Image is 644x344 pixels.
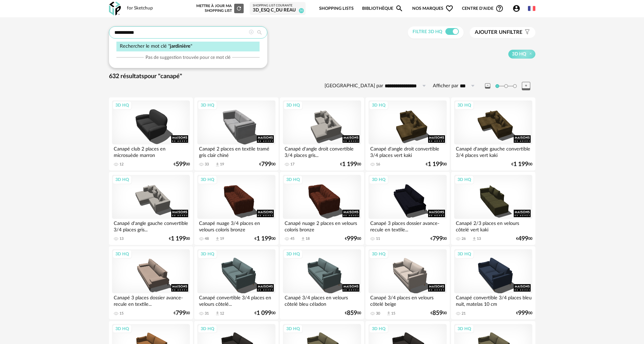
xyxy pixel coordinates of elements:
span: filtre [475,29,523,36]
div: 45 [290,236,294,241]
span: 999 [518,311,528,316]
span: Help Circle Outline icon [495,4,504,13]
div: Canapé 3/4 places en velours côtelé bleu céladon [283,293,361,307]
div: Canapé d'angle gauche convertible 3/4 places gris... [112,219,190,232]
span: Nos marques [412,1,453,17]
a: 3D HQ Canapé 2/3 places en velours côtelé vert kaki 26 Download icon 13 €49900 [451,172,535,245]
span: Account Circle icon [512,4,524,13]
div: € 00 [345,311,361,316]
div: 15 [119,311,124,316]
div: 3D HQ [283,101,303,110]
div: Canapé nuage 3/4 places en velours coloris bronze [197,219,275,232]
div: € 00 [174,311,190,316]
div: for Sketchup [127,5,153,12]
div: Canapé convertible 3/4 places en velours côtelé... [197,293,275,307]
a: 3D HQ Canapé convertible 3/4 places en velours côtelé... 31 Download icon 12 €1 09900 [194,246,278,319]
div: 3D HQ [112,175,132,184]
img: OXP [109,2,121,16]
span: 3D HQ [512,51,526,57]
div: Canapé nuage 2 places en velours coloris bronze [283,219,361,232]
span: Download icon [215,311,220,316]
span: 1 199 [171,236,186,241]
a: 3D HQ Canapé 3/4 places en velours côtelé bleu céladon €85900 [280,246,364,319]
div: 3D_ESQ C_DU REAU [253,7,303,14]
span: Download icon [386,311,391,316]
span: Download icon [472,236,477,242]
div: € 00 [511,162,532,167]
div: € 00 [516,311,532,316]
div: € 00 [430,236,447,241]
span: 859 [432,311,443,316]
span: Download icon [215,236,220,242]
div: 21 [462,311,466,316]
div: 3D HQ [454,175,474,184]
div: 3D HQ [198,324,217,333]
a: 3D HQ Canapé nuage 3/4 places en velours coloris bronze 48 Download icon 19 €1 19900 [194,172,278,245]
div: € 00 [259,162,275,167]
div: Canapé 3 places dossier avance-recule en textile... [112,293,190,307]
div: 16 [376,162,380,167]
span: Download icon [301,236,306,242]
img: fr [528,5,535,12]
span: 799 [261,162,271,167]
div: Canapé 2 places en textile tramé gris clair chiné [197,144,275,158]
div: 3D HQ [112,101,132,110]
span: 1 199 [513,162,528,167]
span: 499 [518,236,528,241]
div: 3D HQ [198,101,217,110]
span: Refresh icon [236,6,242,10]
div: € 00 [516,236,532,241]
div: Canapé d'angle gauche convertible 3/4 places vert kaki [454,144,532,158]
div: Canapé club 2 places en microsuède marron [112,144,190,158]
a: Shopping Lists [319,1,354,17]
a: BibliothèqueMagnify icon [362,1,403,17]
div: 26 [462,236,466,241]
span: 799 [176,311,186,316]
div: Canapé 3/4 places en velours côtelé beige [369,293,446,307]
div: 3D HQ [283,175,303,184]
span: 859 [347,311,357,316]
div: 48 [205,236,209,241]
span: Pas de suggestion trouvée pour ce mot clé [146,54,230,61]
div: Shopping List courante [253,4,303,8]
a: 3D HQ Canapé d'angle droit convertible 3/4 places gris... 17 €1 19900 [280,97,364,170]
span: jardinière [170,44,191,49]
a: 3D HQ Canapé 2 places en textile tramé gris clair chiné 33 Download icon 19 €79900 [194,97,278,170]
div: 3D HQ [283,250,303,258]
a: 3D HQ Canapé 3 places dossier avance-recule en textile... 11 €79900 [365,172,449,245]
div: 3D HQ [198,250,217,258]
div: 3D HQ [454,250,474,258]
span: 999 [347,236,357,241]
div: 19 [220,236,224,241]
div: € 00 [345,236,361,241]
span: Heart Outline icon [445,4,453,13]
div: 33 [205,162,209,167]
a: 3D HQ Canapé 3 places dossier avance-recule en textile... 15 €79900 [109,246,193,319]
label: Afficher par [433,83,458,89]
a: 3D HQ Canapé d'angle gauche convertible 3/4 places vert kaki €1 19900 [451,97,535,170]
div: Rechercher le mot clé " " [116,42,260,51]
span: 599 [176,162,186,167]
div: 17 [290,162,294,167]
span: pour "canapé" [144,73,182,79]
span: 1 199 [342,162,357,167]
div: Canapé convertible 3/4 places bleu nuit, matelas 10 cm [454,293,532,307]
a: 3D HQ Canapé d'angle droit convertible 3/4 places vert kaki 16 €1 19900 [365,97,449,170]
a: Shopping List courante 3D_ESQ C_DU REAU 50 [253,4,303,14]
span: 1 199 [257,236,271,241]
div: 12 [119,162,124,167]
div: 3D HQ [283,324,303,333]
a: 3D HQ Canapé convertible 3/4 places bleu nuit, matelas 10 cm 21 €99900 [451,246,535,319]
div: 30 [376,311,380,316]
span: Filtre 3D HQ [413,29,442,34]
div: 3D HQ [112,250,132,258]
div: 3D HQ [369,250,388,258]
a: 3D HQ Canapé nuage 2 places en velours coloris bronze 45 Download icon 18 €99900 [280,172,364,245]
div: Canapé d'angle droit convertible 3/4 places gris... [283,144,361,158]
a: 3D HQ Canapé d'angle gauche convertible 3/4 places gris... 13 €1 19900 [109,172,193,245]
div: 3D HQ [198,175,217,184]
span: Centre d'aideHelp Circle Outline icon [462,4,504,13]
div: Canapé d'angle droit convertible 3/4 places vert kaki [369,144,446,158]
a: 3D HQ Canapé 3/4 places en velours côtelé beige 30 Download icon 15 €85900 [365,246,449,319]
label: [GEOGRAPHIC_DATA] par [325,83,383,89]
